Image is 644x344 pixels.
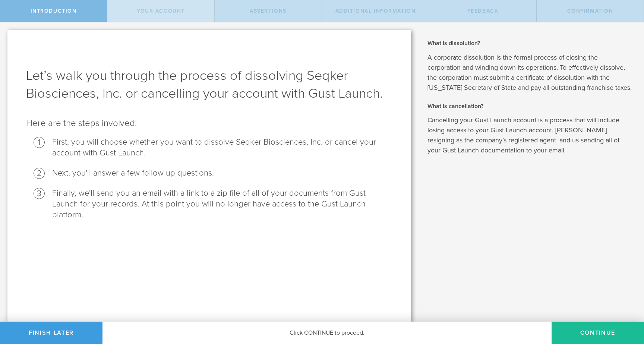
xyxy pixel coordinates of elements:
[427,53,633,93] p: A corporate dissolution is the formal process of closing the corporation and winding down its ope...
[26,67,392,102] h1: Let’s walk you through the process of dissolving Seqker Biosciences, Inc. or cancelling your acco...
[427,102,633,110] h2: What is cancellation?
[567,8,613,14] span: Confirmation
[335,8,416,14] span: Additional Information
[250,8,287,14] span: Assertions
[427,115,633,155] p: Cancelling your Gust Launch account is a process that will include losing access to your Gust Lau...
[52,137,392,158] li: First, you will choose whether you want to dissolve Seqker Biosciences, Inc. or cancel your accou...
[427,39,633,47] h2: What is dissolution?
[31,8,77,14] span: Introduction
[26,117,392,129] p: Here are the steps involved:
[552,322,644,344] button: Continue
[477,22,644,322] iframe: Chat Widget
[52,188,392,220] li: Finally, we'll send you an email with a link to a zip file of all of your documents from Gust Lau...
[102,322,552,344] div: Click CONTINUE to proceed.
[467,8,499,14] span: Feedback
[137,8,185,14] span: Your Account
[52,168,392,179] li: Next, you'll answer a few follow up questions.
